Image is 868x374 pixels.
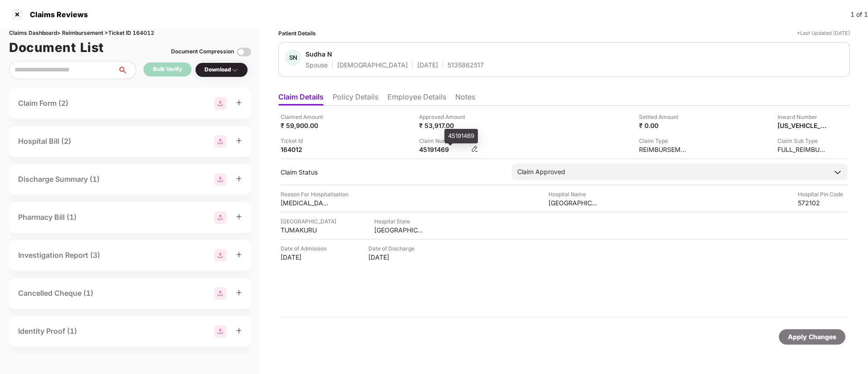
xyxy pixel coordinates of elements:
[639,121,689,130] div: ₹ 0.00
[374,217,424,226] div: Hospital State
[18,212,76,223] div: Pharmacy Bill (1)
[833,168,842,177] img: downArrowIcon
[281,145,330,154] div: 164012
[18,136,71,147] div: Hospital Bill (2)
[777,145,827,154] div: FULL_REIMBURSEMENT
[281,113,330,121] div: Claimed Amount
[333,92,378,105] li: Policy Details
[419,121,469,130] div: ₹ 53,917.00
[18,98,68,109] div: Claim Form (2)
[117,61,136,79] button: search
[777,137,827,145] div: Claim Sub Type
[281,121,330,130] div: ₹ 59,900.00
[236,175,242,182] span: plus
[517,167,565,177] div: Claim Approved
[236,327,242,334] span: plus
[231,66,238,74] img: svg+xml;base64,PHN2ZyBpZD0iRHJvcGRvd24tMzJ4MzIiIHhtbG5zPSJodHRwOi8vd3d3LnczLm9yZy8yMDAwL3N2ZyIgd2...
[214,97,227,110] img: svg+xml;base64,PHN2ZyBpZD0iR3JvdXBfMjg4MTMiIGRhdGEtbmFtZT0iR3JvdXAgMjg4MTMiIHhtbG5zPSJodHRwOi8vd3...
[281,253,330,261] div: [DATE]
[278,29,316,38] div: Patient Details
[448,61,484,69] div: 5135862517
[281,244,330,253] div: Date of Admission
[18,250,100,261] div: Investigation Report (3)
[281,168,503,176] div: Claim Status
[281,137,330,145] div: Ticket Id
[281,217,336,226] div: [GEOGRAPHIC_DATA]
[419,137,478,145] div: Claim Number
[798,190,848,199] div: Hospital Pin Code
[214,249,227,262] img: svg+xml;base64,PHN2ZyBpZD0iR3JvdXBfMjg4MTMiIGRhdGEtbmFtZT0iR3JvdXAgMjg4MTMiIHhtbG5zPSJodHRwOi8vd3...
[18,288,93,299] div: Cancelled Cheque (1)
[18,326,77,337] div: Identity Proof (1)
[281,199,330,207] div: [MEDICAL_DATA]
[788,332,836,342] div: Apply Changes
[171,47,234,56] div: Document Compression
[639,145,689,154] div: REIMBURSEMENT
[236,99,242,106] span: plus
[24,10,88,19] div: Claims Reviews
[214,325,227,338] img: svg+xml;base64,PHN2ZyBpZD0iR3JvdXBfMjg4MTMiIGRhdGEtbmFtZT0iR3JvdXAgMjg4MTMiIHhtbG5zPSJodHRwOi8vd3...
[281,226,330,234] div: TUMAKURU
[305,50,332,58] div: Sudha N
[850,9,868,19] div: 1 of 1
[281,190,348,199] div: Reason For Hospitalisation
[639,137,689,145] div: Claim Type
[305,61,328,69] div: Spouse
[236,213,242,220] span: plus
[285,50,301,66] div: SN
[9,29,251,38] div: Claims Dashboard > Reimbursement > Ticket ID 164012
[214,287,227,300] img: svg+xml;base64,PHN2ZyBpZD0iR3JvdXBfMjg4MTMiIGRhdGEtbmFtZT0iR3JvdXAgMjg4MTMiIHhtbG5zPSJodHRwOi8vd3...
[548,190,598,199] div: Hospital Name
[417,61,438,69] div: [DATE]
[455,92,475,105] li: Notes
[368,253,418,261] div: [DATE]
[548,199,598,207] div: [GEOGRAPHIC_DATA]
[368,244,418,253] div: Date of Discharge
[236,137,242,144] span: plus
[236,289,242,296] span: plus
[798,199,848,207] div: 572102
[214,173,227,186] img: svg+xml;base64,PHN2ZyBpZD0iR3JvdXBfMjg4MTMiIGRhdGEtbmFtZT0iR3JvdXAgMjg4MTMiIHhtbG5zPSJodHRwOi8vd3...
[444,129,478,143] div: 45191469
[153,65,182,74] div: Bulk Verify
[419,113,469,121] div: Approved Amount
[214,135,227,148] img: svg+xml;base64,PHN2ZyBpZD0iR3JvdXBfMjg4MTMiIGRhdGEtbmFtZT0iR3JvdXAgMjg4MTMiIHhtbG5zPSJodHRwOi8vd3...
[639,113,689,121] div: Settled Amount
[278,92,324,105] li: Claim Details
[237,45,251,59] img: svg+xml;base64,PHN2ZyBpZD0iVG9nZ2xlLTMyeDMyIiB4bWxucz0iaHR0cDovL3d3dy53My5vcmcvMjAwMC9zdmciIHdpZH...
[337,61,408,69] div: [DEMOGRAPHIC_DATA]
[18,174,100,185] div: Discharge Summary (1)
[9,38,104,57] h1: Document List
[777,113,827,121] div: Inward Number
[205,66,238,74] div: Download
[387,92,446,105] li: Employee Details
[797,29,850,38] div: *Last Updated [DATE]
[471,145,478,152] img: svg+xml;base64,PHN2ZyBpZD0iRWRpdC0zMngzMiIgeG1sbnM9Imh0dHA6Ly93d3cudzMub3JnLzIwMDAvc3ZnIiB3aWR0aD...
[419,145,469,154] div: 45191469
[374,226,424,234] div: [GEOGRAPHIC_DATA]
[236,251,242,258] span: plus
[117,66,136,74] span: search
[777,121,827,130] div: [US_VEHICLE_IDENTIFICATION_NUMBER]
[214,211,227,224] img: svg+xml;base64,PHN2ZyBpZD0iR3JvdXBfMjg4MTMiIGRhdGEtbmFtZT0iR3JvdXAgMjg4MTMiIHhtbG5zPSJodHRwOi8vd3...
